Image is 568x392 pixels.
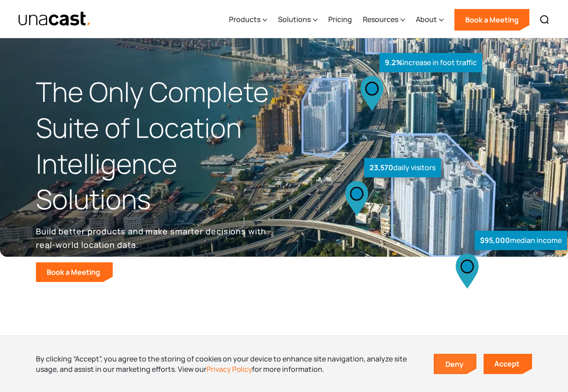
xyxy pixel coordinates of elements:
img: Search icon [539,14,550,25]
img: Unacast text logo [18,11,91,27]
div: increase in foot traffic [379,53,482,72]
a: Pricing [328,1,352,38]
div: Products [229,1,267,38]
strong: 23,570 [370,163,393,172]
div: daily visitors [364,158,441,177]
h1: The Only Complete Suite of Location Intelligence Solutions [36,74,284,217]
div: About [416,14,437,25]
div: Resources [363,1,405,38]
a: home [18,11,91,27]
a: Book a Meeting [36,262,113,282]
a: Deny [435,355,476,374]
div: Solutions [278,1,317,38]
strong: 9.2% [385,57,402,67]
div: Solutions [278,14,311,25]
a: Book a Meeting [454,9,529,31]
a: Accept [484,354,532,374]
a: Privacy Policy [207,364,252,374]
div: By clicking “Accept”, you agree to the storing of cookies on your device to enhance site navigati... [36,354,420,374]
div: Products [229,14,260,25]
p: Build better products and make smarter decisions with real-world location data. [36,225,269,251]
strong: $95,000 [480,235,510,245]
div: Resources [363,14,398,25]
div: About [416,1,444,38]
div: median income [475,231,567,250]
